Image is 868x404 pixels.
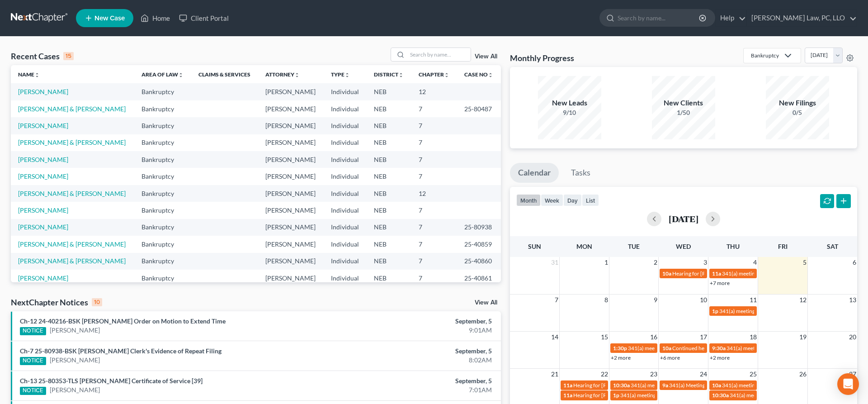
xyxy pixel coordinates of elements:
[398,72,404,78] i: unfold_more
[827,242,838,250] span: Sat
[258,270,323,286] td: [PERSON_NAME]
[710,280,730,286] a: +7 more
[324,202,367,219] td: Individual
[20,357,46,365] div: NOTICE
[411,100,457,117] td: 7
[18,122,68,129] a: [PERSON_NAME]
[18,257,126,265] a: [PERSON_NAME] & [PERSON_NAME]
[340,326,492,335] div: 9:01AM
[92,298,102,306] div: 10
[766,98,829,108] div: New Filings
[18,274,68,282] a: [PERSON_NAME]
[848,295,857,305] span: 13
[457,270,501,286] td: 25-40861
[411,236,457,252] td: 7
[726,242,740,250] span: Thu
[340,347,492,356] div: September, 5
[411,168,457,185] td: 7
[18,190,126,197] a: [PERSON_NAME] & [PERSON_NAME]
[258,117,323,134] td: [PERSON_NAME]
[324,134,367,151] td: Individual
[618,10,700,26] input: Search by name...
[672,345,768,352] span: Continued hearing for [PERSON_NAME]
[510,52,574,63] h3: Monthly Progress
[550,332,559,342] span: 14
[258,185,323,202] td: [PERSON_NAME]
[669,382,810,389] span: 341(a) Meeting for [PERSON_NAME] and [PERSON_NAME]
[258,134,323,151] td: [PERSON_NAME]
[175,10,233,26] a: Client Portal
[730,392,865,399] span: 341(a) meeting for [PERSON_NAME] & [PERSON_NAME]
[457,100,501,117] td: 25-80487
[411,151,457,168] td: 7
[324,83,367,100] td: Individual
[563,194,582,206] button: day
[699,295,708,305] span: 10
[20,387,46,395] div: NOTICE
[20,327,46,335] div: NOTICE
[719,308,807,314] span: 341(a) meeting for [PERSON_NAME]
[367,151,411,168] td: NEB
[367,202,411,219] td: NEB
[848,369,857,380] span: 27
[258,151,323,168] td: [PERSON_NAME]
[50,356,100,365] a: [PERSON_NAME]
[550,369,559,380] span: 21
[134,219,191,236] td: Bankruptcy
[528,242,541,250] span: Sun
[367,185,411,202] td: NEB
[367,219,411,236] td: NEB
[20,377,203,385] a: Ch-13 25-80353-TLS [PERSON_NAME] Certificate of Service [39]
[798,332,807,342] span: 19
[457,253,501,270] td: 25-40860
[367,270,411,286] td: NEB
[340,356,492,365] div: 8:02AM
[94,15,125,22] span: New Case
[752,257,758,268] span: 4
[324,168,367,185] td: Individual
[331,71,350,78] a: Typeunfold_more
[324,100,367,117] td: Individual
[34,72,40,78] i: unfold_more
[324,151,367,168] td: Individual
[411,117,457,134] td: 7
[766,108,829,117] div: 0/5
[510,163,559,183] a: Calendar
[604,257,609,268] span: 1
[258,100,323,117] td: [PERSON_NAME]
[563,163,599,183] a: Tasks
[802,257,807,268] span: 5
[716,10,746,26] a: Help
[848,332,857,342] span: 20
[367,253,411,270] td: NEB
[712,345,726,352] span: 9:30a
[573,392,676,399] span: Hearing for [PERSON_NAME] Land & Cattle
[134,253,191,270] td: Bankruptcy
[134,100,191,117] td: Bankruptcy
[600,332,609,342] span: 15
[367,100,411,117] td: NEB
[63,52,74,60] div: 15
[582,194,599,206] button: list
[411,185,457,202] td: 12
[18,240,126,248] a: [PERSON_NAME] & [PERSON_NAME]
[749,295,758,305] span: 11
[628,345,715,352] span: 341(a) meeting for [PERSON_NAME]
[191,65,258,83] th: Claims & Services
[669,214,698,223] h2: [DATE]
[367,134,411,151] td: NEB
[573,382,644,389] span: Hearing for [PERSON_NAME]
[367,236,411,252] td: NEB
[550,257,559,268] span: 31
[324,117,367,134] td: Individual
[419,71,449,78] a: Chapterunfold_more
[541,194,563,206] button: week
[258,83,323,100] td: [PERSON_NAME]
[134,134,191,151] td: Bankruptcy
[18,156,68,163] a: [PERSON_NAME]
[324,185,367,202] td: Individual
[649,369,658,380] span: 23
[662,382,668,389] span: 9a
[712,308,718,314] span: 1p
[20,347,222,355] a: Ch-7 25-80938-BSK [PERSON_NAME] Clerk's Evidence of Repeat Filing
